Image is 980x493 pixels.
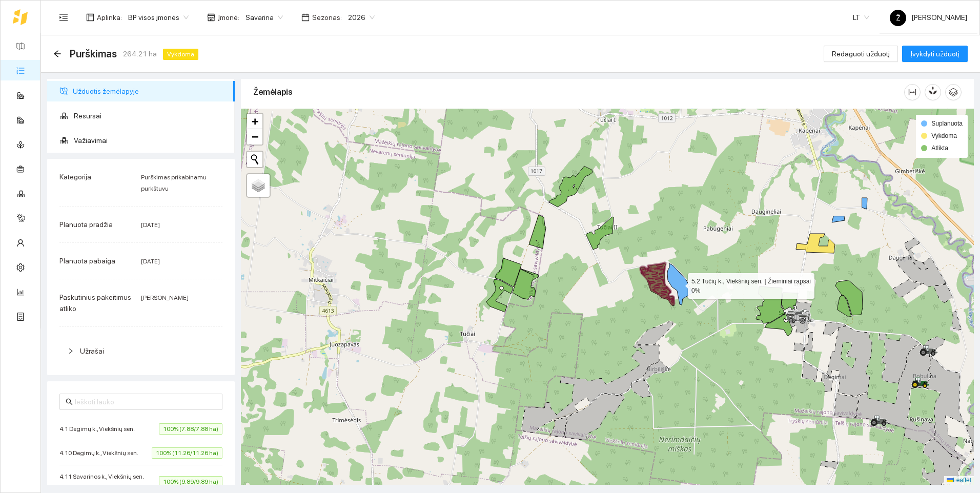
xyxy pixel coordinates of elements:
a: Zoom in [247,114,262,129]
span: Įmonė : [218,12,239,23]
span: calendar [301,13,310,22]
span: LT [853,10,869,25]
span: Purškimas [70,46,117,62]
a: Redaguoti užduotį [824,50,898,58]
span: Įvykdyti užduotį [910,48,959,59]
span: search [66,398,73,405]
span: shop [207,13,215,22]
button: Įvykdyti užduotį [902,46,968,62]
span: 4.11 Savarinos k., Viekšnių sen. (Norkus) [59,471,159,492]
a: Layers [247,174,270,197]
input: Ieškoti lauko [75,396,216,407]
span: + [252,115,258,128]
span: menu-unfold [59,13,68,22]
span: Vykdoma [931,132,957,139]
button: column-width [904,84,921,100]
span: Ž [896,10,901,26]
div: Žemėlapis [253,77,904,107]
span: Atlikta [931,145,948,152]
span: Planuota pabaiga [59,257,115,265]
span: Aplinka : [97,12,122,23]
span: 2026 [348,10,375,25]
span: 4.10 Degimų k., Viekšnių sen. [59,448,144,458]
div: Užrašai [59,339,222,363]
button: menu-unfold [53,7,74,28]
span: Purškimas prikabinamu purkštuvu [141,174,207,192]
span: Redaguoti užduotį [832,48,890,59]
button: Redaguoti užduotį [824,46,898,62]
span: [PERSON_NAME] [890,13,967,22]
span: Užduotis žemėlapyje [73,81,227,101]
span: Paskutinius pakeitimus atliko [59,293,131,313]
span: Suplanuota [931,120,963,127]
span: right [68,348,74,354]
span: Planuota pradžia [59,220,113,229]
span: [DATE] [141,221,160,229]
span: Resursai [74,106,227,126]
span: BP visos įmonės [128,10,189,25]
a: Zoom out [247,129,262,145]
span: Užrašai [80,347,104,355]
span: Kategorija [59,173,91,181]
span: arrow-left [53,50,62,58]
span: − [252,130,258,143]
span: [PERSON_NAME] [141,294,189,301]
span: Savarina [246,10,283,25]
span: Vykdoma [163,49,198,60]
span: 100% (9.89/9.89 ha) [159,476,222,487]
div: Atgal [53,50,62,58]
span: Sezonas : [312,12,342,23]
span: [DATE] [141,258,160,265]
span: Važiavimai [74,130,227,151]
a: Leaflet [947,477,971,484]
span: 264.21 ha [123,48,157,59]
span: layout [86,13,94,22]
span: 100% (11.26/11.26 ha) [152,447,222,459]
button: Initiate a new search [247,152,262,167]
span: 4.1 Degimų k., Viekšnių sen. [59,424,140,434]
span: 100% (7.88/7.88 ha) [159,423,222,435]
span: column-width [905,88,920,96]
